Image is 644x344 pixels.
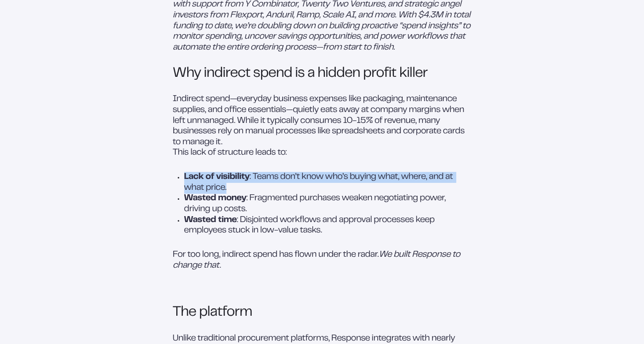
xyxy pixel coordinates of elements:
h1: The platform [173,306,472,320]
p: : Teams don’t know who’s buying what, where, and at what price. [184,172,472,193]
p: : Disjointed workflows and approval processes keep employees stuck in low-value tasks. [184,215,472,236]
strong: Wasted time [184,216,237,224]
p: For too long, indirect spend has flown under the radar. [173,250,472,292]
strong: Wasted money [184,194,246,202]
p: : Fragmented purchases weaken negotiating power, driving up costs. [184,193,472,215]
strong: Lack of visibility [184,173,250,181]
p: This lack of structure leads to: [173,148,472,159]
em: We built Response to change that. [173,251,462,270]
h1: Why indirect spend is a hidden profit killer [173,66,472,81]
p: Indirect spend—everyday business expenses like packaging, maintenance supplies, and office essent... [173,94,472,148]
